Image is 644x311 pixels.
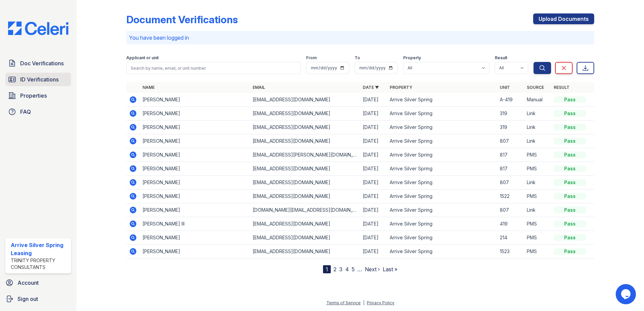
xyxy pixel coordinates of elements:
div: Pass [554,96,586,103]
a: Next › [365,266,380,273]
a: 4 [345,266,349,273]
div: Pass [554,234,586,241]
td: [EMAIL_ADDRESS][DOMAIN_NAME] [250,189,360,203]
td: A-419 [497,93,524,107]
div: Pass [554,248,586,255]
td: [PERSON_NAME] [140,176,250,189]
a: Result [554,85,570,90]
a: Name [142,85,155,90]
label: Result [495,55,507,61]
td: Link [524,176,551,189]
a: 2 [333,266,336,273]
td: 817 [497,148,524,162]
span: FAQ [20,108,31,116]
a: Unit [500,85,510,90]
td: Link [524,203,551,217]
a: Property [390,85,412,90]
td: [DATE] [360,148,387,162]
a: Sign out [3,292,74,306]
td: [PERSON_NAME] [140,245,250,258]
td: Arrive Silver Spring [387,148,497,162]
td: [DATE] [360,245,387,258]
td: Link [524,120,551,134]
td: [EMAIL_ADDRESS][DOMAIN_NAME] [250,245,360,258]
div: Pass [554,179,586,186]
iframe: chat widget [616,284,637,304]
td: [DATE] [360,107,387,120]
td: 319 [497,107,524,120]
td: PMS [524,148,551,162]
td: [EMAIL_ADDRESS][DOMAIN_NAME] [250,176,360,189]
td: [PERSON_NAME] [140,162,250,176]
a: 5 [352,266,355,273]
a: Date ▼ [363,85,379,90]
span: ID Verifications [20,75,59,83]
td: [DOMAIN_NAME][EMAIL_ADDRESS][DOMAIN_NAME] [250,203,360,217]
td: [PERSON_NAME] [140,93,250,107]
label: From [306,55,317,61]
a: Last » [383,266,397,273]
div: Pass [554,165,586,172]
div: Trinity Property Consultants [11,257,68,271]
a: Privacy Policy [367,300,394,305]
span: Sign out [18,295,38,303]
td: [DATE] [360,120,387,134]
div: Pass [554,138,586,144]
td: Arrive Silver Spring [387,245,497,258]
td: [PERSON_NAME] [140,120,250,134]
td: [DATE] [360,203,387,217]
td: [EMAIL_ADDRESS][DOMAIN_NAME] [250,107,360,120]
span: Properties [20,92,47,100]
td: Arrive Silver Spring [387,189,497,203]
td: [DATE] [360,189,387,203]
td: 1523 [497,245,524,258]
td: [PERSON_NAME] [140,203,250,217]
td: Arrive Silver Spring [387,134,497,148]
td: [DATE] [360,162,387,176]
label: Property [403,55,421,61]
td: 807 [497,176,524,189]
td: [DATE] [360,134,387,148]
a: FAQ [5,105,71,118]
td: [PERSON_NAME] [140,189,250,203]
td: [EMAIL_ADDRESS][DOMAIN_NAME] [250,120,360,134]
td: Arrive Silver Spring [387,93,497,107]
div: Pass [554,110,586,117]
td: Link [524,107,551,120]
td: Arrive Silver Spring [387,203,497,217]
td: [EMAIL_ADDRESS][DOMAIN_NAME] [250,162,360,176]
a: Upload Documents [533,13,594,24]
td: PMS [524,189,551,203]
img: CE_Logo_Blue-a8612792a0a2168367f1c8372b55b34899dd931a85d93a1a3d3e32e68fde9ad4.png [3,22,74,35]
td: [DATE] [360,231,387,245]
a: Account [3,276,74,289]
span: Doc Verifications [20,59,64,67]
td: 817 [497,162,524,176]
td: Arrive Silver Spring [387,176,497,189]
td: [EMAIL_ADDRESS][DOMAIN_NAME] [250,217,360,231]
td: PMS [524,245,551,258]
td: [EMAIL_ADDRESS][PERSON_NAME][DOMAIN_NAME] [250,148,360,162]
td: PMS [524,162,551,176]
div: Pass [554,220,586,227]
td: 419 [497,217,524,231]
td: PMS [524,217,551,231]
div: Pass [554,193,586,200]
a: Properties [5,89,71,102]
span: … [357,265,362,273]
span: Account [18,279,39,287]
label: To [355,55,360,61]
label: Applicant or unit [126,55,159,61]
td: 807 [497,203,524,217]
a: 3 [339,266,343,273]
td: [PERSON_NAME] [140,231,250,245]
div: | [363,300,364,305]
input: Search by name, email, or unit number [126,62,301,74]
td: Arrive Silver Spring [387,120,497,134]
div: Pass [554,124,586,131]
a: Source [527,85,544,90]
td: [PERSON_NAME] [140,107,250,120]
td: [PERSON_NAME] [140,134,250,148]
a: Terms of Service [326,300,361,305]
